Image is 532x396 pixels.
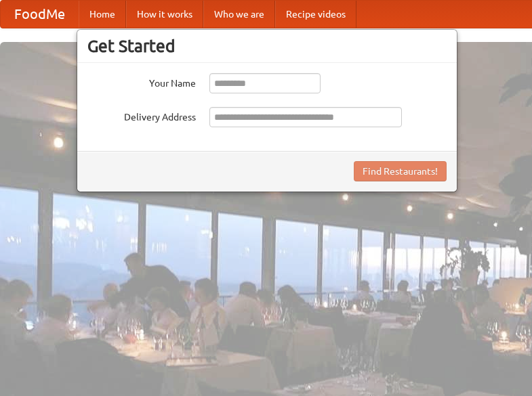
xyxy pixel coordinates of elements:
[354,161,447,181] button: Find Restaurants!
[1,1,79,28] a: FoodMe
[87,73,196,90] label: Your Name
[79,1,126,28] a: Home
[87,107,196,124] label: Delivery Address
[275,1,356,28] a: Recipe videos
[203,1,275,28] a: Who we are
[87,36,447,56] h3: Get Started
[126,1,203,28] a: How it works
